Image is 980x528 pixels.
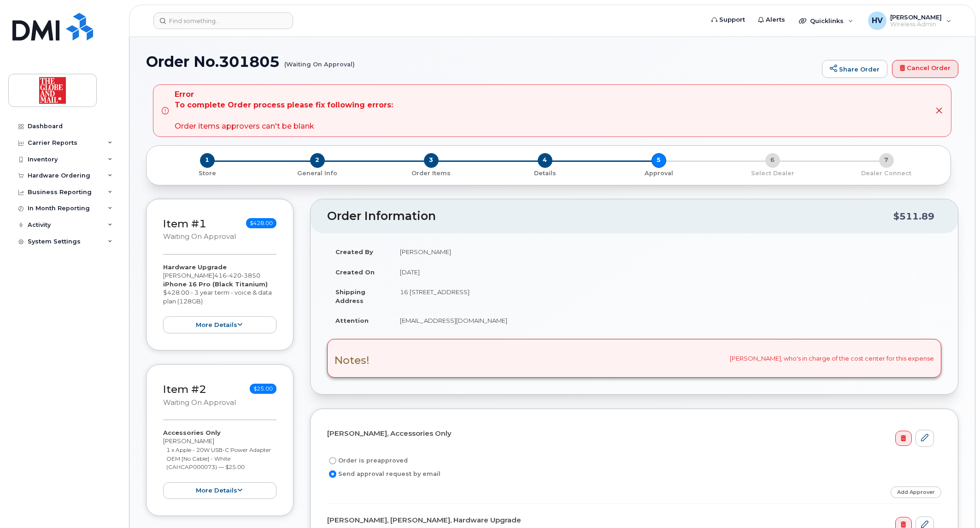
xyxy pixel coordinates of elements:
[392,310,941,331] td: [EMAIL_ADDRESS][DOMAIN_NAME]
[227,272,241,279] span: 420
[374,168,488,178] a: 3 Order Items
[329,457,336,464] input: Order is preapproved
[175,89,393,131] div: Order items approvers can't be blank
[334,355,370,366] h3: Notes!
[146,53,817,70] h1: Order No.301805
[163,316,276,333] button: more details
[154,168,260,178] a: 1 Store
[822,60,887,78] a: Share Order
[327,516,934,524] h4: [PERSON_NAME], [PERSON_NAME], Hardware Upgrade
[327,210,893,223] h2: Order Information
[175,89,393,100] strong: Error
[378,169,484,178] p: Order Items
[175,100,393,111] strong: To complete Order process please fix following errors:
[264,169,370,178] p: General Info
[538,153,552,168] span: 4
[335,288,365,304] strong: Shipping Address
[492,169,598,178] p: Details
[241,272,260,279] span: 3850
[163,428,276,499] div: [PERSON_NAME]
[260,168,374,178] a: 2 General Info
[214,272,260,279] span: 416
[310,153,325,168] span: 2
[163,429,221,436] strong: Accessories Only
[327,339,941,378] div: [PERSON_NAME], who's in charge of the cost center for this expense
[163,217,206,230] a: Item #1
[166,446,271,470] small: 1 x Apple - 20W USB-C Power Adapter OEM [No Cable] - White (CAHCAP000073) — $25.00
[250,384,276,394] span: $25.00
[284,53,355,68] small: (Waiting On Approval)
[327,430,934,438] h4: [PERSON_NAME], Accessories Only
[893,208,934,225] div: $511.89
[891,486,941,498] a: Add Approver
[392,282,941,310] td: 16 [STREET_ADDRESS]
[163,398,236,407] small: Waiting On Approval
[335,248,373,255] strong: Created By
[163,232,236,241] small: Waiting On Approval
[158,169,257,178] p: Store
[327,455,408,466] label: Order is preapproved
[163,280,268,288] strong: iPhone 16 Pro (Black Titanium)
[392,242,941,262] td: [PERSON_NAME]
[392,262,941,282] td: [DATE]
[424,153,439,168] span: 3
[200,153,215,168] span: 1
[335,268,375,276] strong: Created On
[163,383,206,396] a: Item #2
[488,168,602,178] a: 4 Details
[327,469,440,480] label: Send approval request by email
[329,470,336,478] input: Send approval request by email
[335,317,369,324] strong: Attention
[163,263,276,334] div: [PERSON_NAME] $428.00 - 3 year term - voice & data plan (128GB)
[246,218,276,228] span: $428.00
[163,482,276,499] button: more details
[163,263,227,271] strong: Hardware Upgrade
[892,60,958,78] a: Cancel Order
